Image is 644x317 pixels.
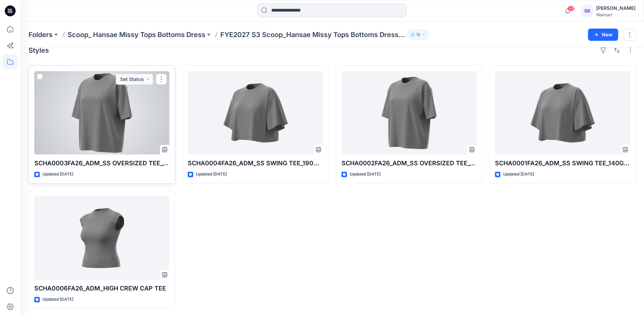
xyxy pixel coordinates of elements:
[68,30,205,39] a: Scoop_ Hansae Missy Tops Bottoms Dress
[342,158,477,168] p: SCHA0002FA26_ADM_SS OVERSIZED TEE_190GSM
[188,71,323,154] a: SCHA0004FA26_ADM_SS SWING TEE_190GSM
[581,5,593,17] div: SK
[42,171,73,178] p: Updated [DATE]
[596,12,636,17] div: Walmart
[342,71,477,154] a: SCHA0002FA26_ADM_SS OVERSIZED TEE_190GSM
[408,30,429,39] button: 12
[350,171,381,178] p: Updated [DATE]
[416,31,420,38] p: 12
[34,158,169,168] p: SCHA0003FA26_ADM_SS OVERSIZED TEE_140GSM
[596,4,636,12] div: [PERSON_NAME]
[495,71,630,154] a: SCHA0001FA26_ADM_SS SWING TEE_140GSM
[588,29,618,41] button: New
[567,6,575,11] span: 68
[29,30,53,39] a: Folders
[34,196,169,280] a: SCHA0006FA26_ADM_HIGH CREW CAP TEE
[495,158,630,168] p: SCHA0001FA26_ADM_SS SWING TEE_140GSM
[42,296,73,303] p: Updated [DATE]
[196,171,227,178] p: Updated [DATE]
[34,71,169,154] a: SCHA0003FA26_ADM_SS OVERSIZED TEE_140GSM
[188,158,323,168] p: SCHA0004FA26_ADM_SS SWING TEE_190GSM
[220,30,405,39] p: FYE2027 S3 Scoop_Hansae Missy Tops Bottoms Dress Board
[34,284,169,293] p: SCHA0006FA26_ADM_HIGH CREW CAP TEE
[29,46,49,54] h4: Styles
[503,171,534,178] p: Updated [DATE]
